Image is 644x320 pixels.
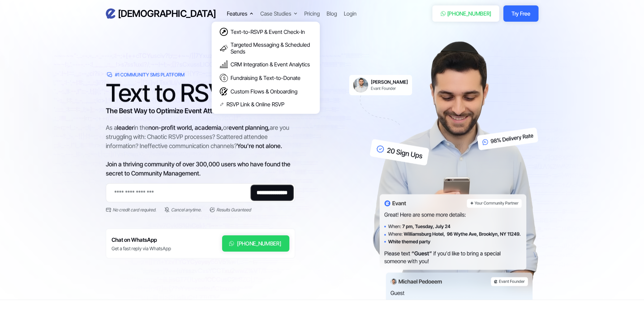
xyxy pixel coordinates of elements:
div: Features [227,9,254,18]
a: [PHONE_NUMBER] [222,235,289,252]
div: [PHONE_NUMBER] [447,9,492,18]
h6: Chat on WhatsApp [112,235,171,244]
div: Case Studies [260,9,291,18]
div: CRM Integration & Event Analytics [231,61,310,68]
div: Results Guranteed [216,207,251,213]
div: [PHONE_NUMBER] [237,239,281,248]
h3: The Best Way to Optimize Event Attendance [106,106,295,116]
span: event planning, [229,124,270,131]
div: Fundraising & Text-to-Donate [231,74,301,81]
div: No credit card required. [113,207,156,213]
form: Email Form 2 [106,184,295,213]
a: Pricing [304,9,320,18]
div: Features [227,9,247,18]
a: Text-to-RSVP & Event Check-In [215,25,316,39]
div: #1 Community SMS Platform [115,71,185,78]
div: Get a fast reply via WhatsApp [112,245,171,252]
span: Join a thriving community of over 300,000 users who have found the secret to Community Management. [106,161,290,177]
span: non-profit world, academia, [148,124,223,131]
div: Custom Flows & Onboarding [231,88,297,95]
div: Targeted Messaging & Scheduled Sends [231,41,312,55]
span: leader [117,124,134,131]
a: RSVP Link & Online RSVP [215,98,316,110]
a: home [106,8,216,20]
a: [PHONE_NUMBER] [432,5,500,22]
div: As a in the or are you struggling with: Chaotic RSVP processes? Scattered attendee information? I... [106,123,295,178]
div: RSVP Link & Online RSVP [226,101,284,108]
a: Try Free [503,5,538,22]
nav: Features [212,18,320,114]
a: Targeted Messaging & Scheduled Sends [215,39,316,58]
div: Case Studies [260,9,297,18]
h6: [PERSON_NAME] [371,79,408,85]
a: CRM Integration & Event Analytics [215,58,316,71]
a: Fundraising & Text-to-Donate [215,71,316,85]
div: Text-to-RSVP & Event Check-In [231,28,305,35]
h1: Text to RSVP [106,83,295,103]
a: Blog [327,9,337,18]
span: You're not alone. [237,143,282,150]
a: Custom Flows & Onboarding [215,85,316,98]
a: [PERSON_NAME]Evant Founder [349,75,412,95]
h3: [DEMOGRAPHIC_DATA] [118,8,216,20]
div: Evant Founder [371,86,408,91]
div: Cancel anytime. [171,207,201,213]
a: Login [344,9,357,18]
